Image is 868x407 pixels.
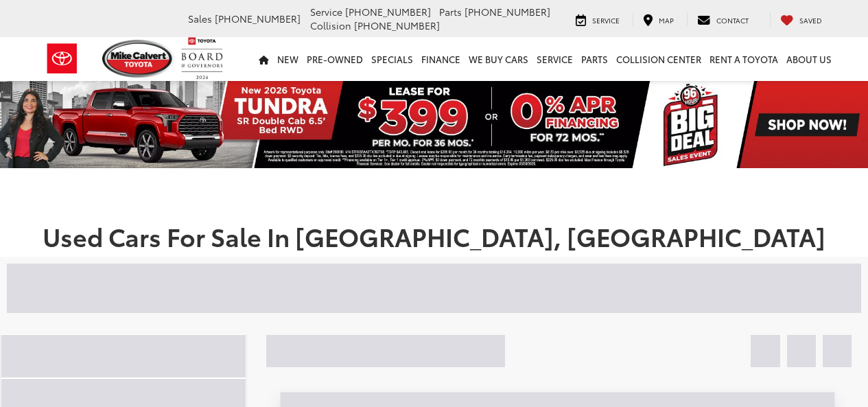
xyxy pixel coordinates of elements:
a: New [273,37,303,81]
a: Collision Center [612,37,705,81]
span: Contact [716,15,749,25]
a: Rent a Toyota [705,37,782,81]
img: Toyota [36,36,88,81]
a: WE BUY CARS [465,37,532,81]
span: [PHONE_NUMBER] [345,5,431,19]
span: Map [659,15,674,25]
a: Finance [417,37,465,81]
span: Saved [799,15,822,25]
span: [PHONE_NUMBER] [215,12,301,25]
a: Service [532,37,577,81]
a: Parts [577,37,612,81]
span: Service [310,5,342,19]
a: Service [565,12,630,26]
a: About Us [782,37,836,81]
span: Collision [310,19,351,32]
span: [PHONE_NUMBER] [354,19,440,32]
a: Pre-Owned [303,37,367,81]
span: Sales [188,12,212,25]
a: My Saved Vehicles [770,12,832,26]
a: Home [255,37,273,81]
a: Contact [687,12,759,26]
span: Parts [439,5,462,19]
span: Service [592,15,620,25]
img: Mike Calvert Toyota [102,40,175,78]
a: Specials [367,37,417,81]
a: Map [633,12,684,26]
span: [PHONE_NUMBER] [465,5,550,19]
